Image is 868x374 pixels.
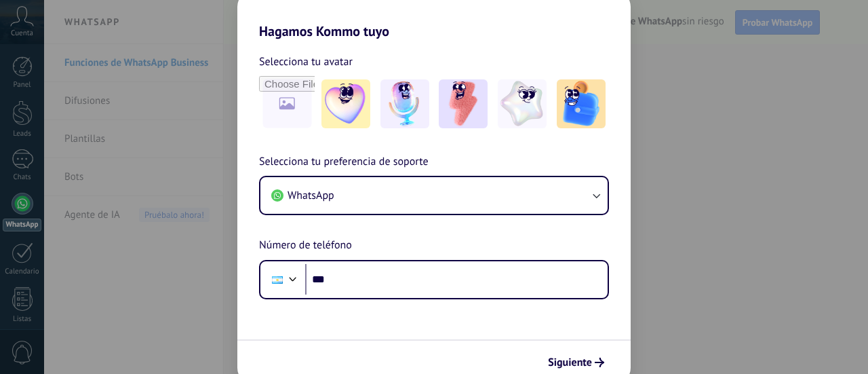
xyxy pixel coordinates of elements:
[259,53,353,71] span: Selecciona tu avatar
[557,79,606,128] img: -5.jpeg
[288,189,334,202] span: WhatsApp
[259,237,352,255] span: Número de teléfono
[260,177,608,214] button: WhatsApp
[380,79,429,128] img: -2.jpeg
[264,265,290,294] div: Argentina: + 54
[321,79,370,128] img: -1.jpeg
[439,79,488,128] img: -3.jpeg
[542,351,610,374] button: Siguiente
[498,79,547,128] img: -4.jpeg
[259,153,429,171] span: Selecciona tu preferencia de soporte
[548,358,592,367] span: Siguiente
